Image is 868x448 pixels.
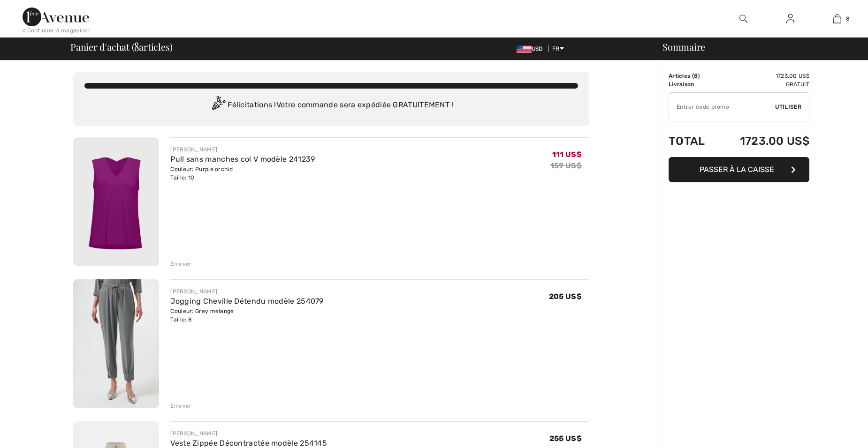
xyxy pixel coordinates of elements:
div: Couleur: Grey melange Taille: 8 [170,307,323,324]
div: Enlever [170,260,191,268]
a: 8 [814,13,860,24]
span: Panier d'achat ( articles) [70,42,172,52]
img: Pull sans manches col V modèle 241239 [73,137,159,266]
s: 159 US$ [550,161,582,170]
img: 1ère Avenue [23,7,89,26]
a: Veste Zippée Décontractée modèle 254145 [170,439,327,448]
span: 8 [134,40,139,52]
span: USD [517,45,547,52]
img: Congratulation2.svg [209,96,228,115]
img: recherche [739,13,747,24]
div: [PERSON_NAME] [170,287,323,296]
td: 1723.00 US$ [717,125,809,157]
img: Jogging Cheville Détendu modèle 254079 [73,279,159,408]
span: 8 [694,73,698,79]
div: < Continuer à magasiner [23,26,91,35]
img: Mon panier [833,13,841,24]
div: Sommaire [651,42,862,52]
span: 255 US$ [549,434,582,443]
td: Articles ( ) [669,72,717,80]
span: Utiliser [775,103,801,111]
a: Se connecter [779,13,802,25]
img: Mes infos [786,13,794,24]
a: Pull sans manches col V modèle 241239 [170,155,315,164]
div: Félicitations ! Votre commande sera expédiée GRATUITEMENT ! [84,96,578,115]
div: [PERSON_NAME] [170,429,327,438]
td: 1723.00 US$ [717,72,809,80]
span: Passer à la caisse [700,165,774,174]
div: [PERSON_NAME] [170,145,315,154]
input: Code promo [669,93,775,121]
div: Couleur: Purple orchid Taille: 10 [170,165,315,182]
a: Jogging Cheville Détendu modèle 254079 [170,297,323,306]
img: US Dollar [517,45,532,53]
span: 111 US$ [552,150,582,159]
td: Total [669,125,717,157]
div: Enlever [170,402,191,410]
td: Gratuit [717,80,809,89]
td: Livraison [669,80,717,89]
span: 205 US$ [549,292,582,301]
span: FR [552,45,564,52]
button: Passer à la caisse [669,157,809,182]
span: 8 [846,15,850,23]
